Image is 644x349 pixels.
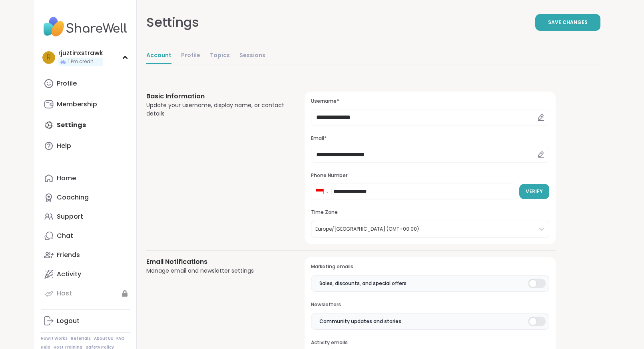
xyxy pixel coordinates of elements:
[311,339,549,346] h3: Activity emails
[519,184,549,199] button: Verify
[311,135,549,142] h3: Email*
[548,19,588,26] span: Save Changes
[116,336,125,341] a: FAQ
[311,98,549,105] h3: Username*
[41,74,130,93] a: Profile
[57,231,73,240] div: Chat
[57,100,97,109] div: Membership
[146,267,286,275] div: Manage email and newsletter settings
[526,188,543,195] span: Verify
[57,79,77,88] div: Profile
[94,336,113,341] a: About Us
[41,188,130,207] a: Coaching
[146,257,286,267] h3: Email Notifications
[210,48,230,64] a: Topics
[41,95,130,114] a: Membership
[57,142,71,150] div: Help
[146,92,286,101] h3: Basic Information
[71,336,91,341] a: Referrals
[239,48,265,64] a: Sessions
[146,48,171,64] a: Account
[311,301,549,308] h3: Newsletters
[41,265,130,284] a: Activity
[319,318,401,325] span: Community updates and stories
[41,284,130,303] a: Host
[41,136,130,156] a: Help
[41,226,130,245] a: Chat
[535,14,600,31] button: Save Changes
[47,52,51,63] span: r
[146,13,199,32] div: Settings
[57,193,89,202] div: Coaching
[311,263,549,270] h3: Marketing emails
[57,251,80,259] div: Friends
[57,317,80,325] div: Logout
[181,48,200,64] a: Profile
[41,245,130,265] a: Friends
[311,172,549,179] h3: Phone Number
[68,58,93,65] span: 1 Pro credit
[311,209,549,216] h3: Time Zone
[57,289,72,298] div: Host
[58,49,103,58] div: rjuztinxstrawk
[41,207,130,226] a: Support
[319,280,407,287] span: Sales, discounts, and special offers
[146,101,286,118] div: Update your username, display name, or contact details
[41,311,130,331] a: Logout
[41,336,68,341] a: How It Works
[57,212,83,221] div: Support
[41,13,130,41] img: ShareWell Nav Logo
[57,270,81,279] div: Activity
[57,174,76,183] div: Home
[41,169,130,188] a: Home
